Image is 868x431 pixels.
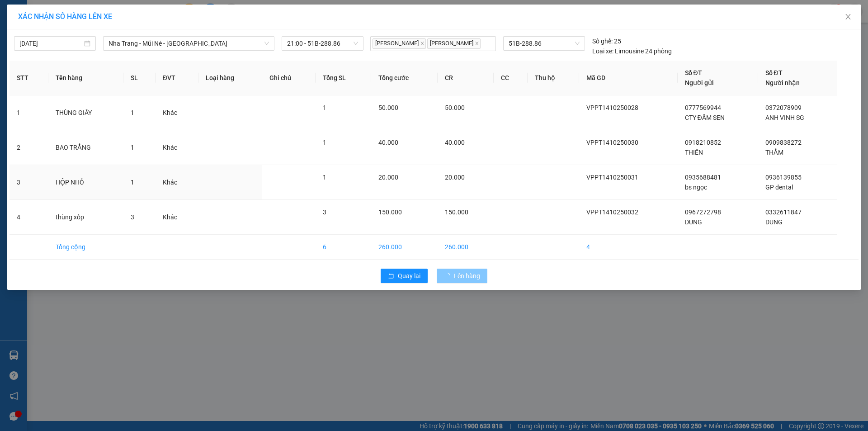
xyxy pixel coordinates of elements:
span: 51B-288.86 [509,37,579,50]
span: VPPT1410250030 [586,139,638,146]
span: 1 [131,179,134,186]
td: thùng xốp [48,200,123,235]
span: 50.000 [378,104,398,111]
span: 3 [323,208,326,216]
th: Tổng SL [316,61,371,95]
span: VPPT1410250032 [586,208,638,216]
td: 260.000 [438,235,494,260]
span: close [844,13,852,20]
span: CTY ĐẦM SEN [685,114,725,121]
span: DUNG [765,218,783,226]
span: 20.000 [445,174,465,181]
span: [PERSON_NAME] [373,38,426,49]
td: 2 [9,130,48,165]
span: 0936139855 [765,174,802,181]
th: CR [438,61,494,95]
div: Limousine 24 phòng [592,46,672,56]
span: 1 [323,174,326,181]
span: rollback [388,273,394,280]
span: Loại xe: [592,46,613,56]
span: 0777569944 [685,104,721,111]
span: THẮM [765,149,783,156]
button: Lên hàng [437,269,487,283]
span: Số ĐT [685,69,702,76]
span: down [264,41,269,46]
th: Tên hàng [48,61,123,95]
span: DUNG [685,218,702,226]
span: Người nhận [765,79,800,86]
span: THIÊN [685,149,703,156]
span: 20.000 [378,174,398,181]
span: 21:00 - 51B-288.86 [287,37,358,50]
td: 1 [9,95,48,130]
button: Close [835,5,861,30]
span: close [475,41,479,46]
span: 40.000 [445,139,465,146]
td: HỘP NHỎ [48,165,123,200]
span: 1 [131,109,134,116]
td: Khác [156,95,198,130]
td: Tổng cộng [48,235,123,260]
th: Loại hàng [198,61,262,95]
span: 150.000 [378,208,402,216]
td: 6 [316,235,371,260]
span: 40.000 [378,139,398,146]
td: Khác [156,165,198,200]
th: Tổng cước [371,61,438,95]
span: 0332611847 [765,208,802,216]
span: Người gửi [685,79,714,86]
td: 3 [9,165,48,200]
span: Số ĐT [765,69,783,76]
span: 1 [323,139,326,146]
span: 0909838272 [765,139,802,146]
span: Nha Trang - Mũi Né - Sài Gòn [108,37,269,50]
span: 0372078909 [765,104,802,111]
span: Lên hàng [454,271,480,281]
td: 4 [9,200,48,235]
span: 50.000 [445,104,465,111]
span: XÁC NHẬN SỐ HÀNG LÊN XE [18,12,112,21]
td: 4 [579,235,678,260]
span: Quay lại [398,271,420,281]
th: ĐVT [156,61,198,95]
span: loading [444,273,454,279]
span: bs ngọc [685,184,707,191]
th: SL [123,61,156,95]
span: 1 [131,144,134,151]
th: CC [494,61,527,95]
input: 15/10/2025 [19,38,82,48]
td: 260.000 [371,235,438,260]
div: 25 [592,36,621,46]
th: Mã GD [579,61,678,95]
th: STT [9,61,48,95]
span: 0918210852 [685,139,721,146]
span: 1 [323,104,326,111]
td: Khác [156,200,198,235]
th: Ghi chú [262,61,316,95]
td: BAO TRẮNG [48,130,123,165]
th: Thu hộ [528,61,579,95]
span: 3 [131,213,134,221]
span: VPPT1410250028 [586,104,638,111]
td: Khác [156,130,198,165]
td: THÙNG GIẤY [48,95,123,130]
span: ANH VINH SG [765,114,804,121]
span: 150.000 [445,208,468,216]
span: GP dental [765,184,793,191]
button: rollbackQuay lại [381,269,428,283]
span: close [420,41,425,46]
span: VPPT1410250031 [586,174,638,181]
span: 0967272798 [685,208,721,216]
span: Số ghế: [592,36,613,46]
span: [PERSON_NAME] [427,38,481,49]
span: 0935688481 [685,174,721,181]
